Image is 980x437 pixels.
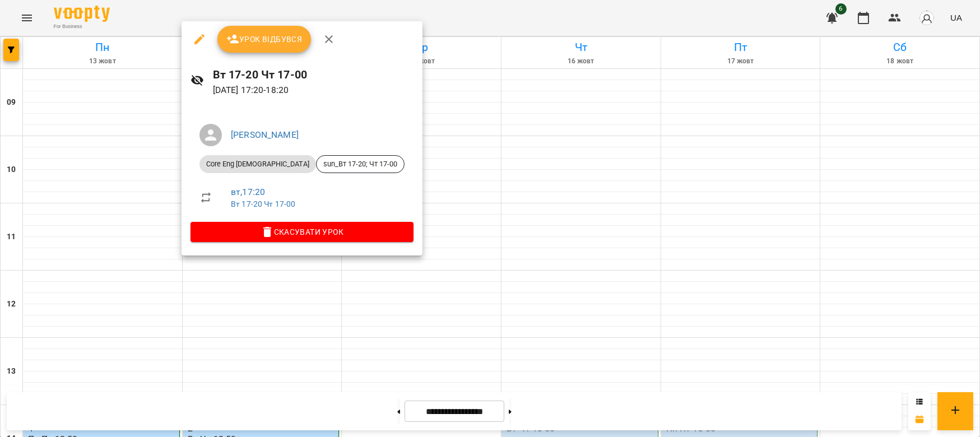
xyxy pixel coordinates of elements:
[316,155,405,173] div: sun_Вт 17-20; Чт 17-00
[217,26,312,53] button: Урок відбувся
[231,129,299,140] a: [PERSON_NAME]
[231,187,265,197] a: вт , 17:20
[231,199,296,208] a: Вт 17-20 Чт 17-00
[199,225,405,239] span: Скасувати Урок
[191,222,414,242] button: Скасувати Урок
[213,83,414,97] p: [DATE] 17:20 - 18:20
[199,159,316,169] span: Core Eng [DEMOGRAPHIC_DATA]
[213,66,414,83] h6: Вт 17-20 Чт 17-00
[226,32,303,46] span: Урок відбувся
[317,159,404,169] span: sun_Вт 17-20; Чт 17-00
